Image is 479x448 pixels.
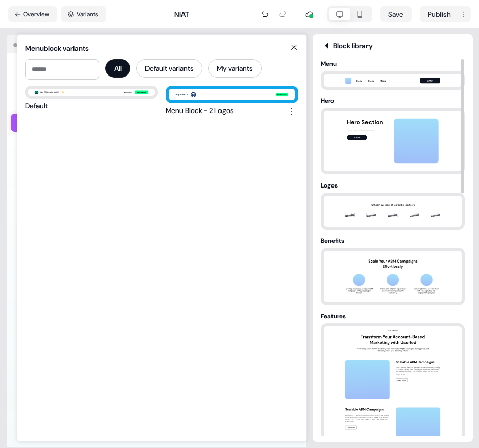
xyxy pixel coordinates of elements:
div: Logos [321,180,465,191]
div: Hero [321,96,465,106]
button: LogoslogoClouds thumbnail preview [321,180,465,230]
div: Features [321,311,465,321]
button: Hey {{ [DOMAIN_NAME] }} 👋Learn moreBook a demoDefault [25,86,158,111]
button: Overview [8,6,57,22]
button: Publish [420,6,457,22]
div: Block library [321,41,465,51]
div: Menu block [16,118,61,128]
button: XBook a demoMenu Block - 2 Logos [166,86,298,118]
button: All [105,59,130,78]
div: Benefits [321,236,465,246]
img: hero thumbnail preview [340,111,446,171]
img: menu thumbnail preview [340,74,446,87]
button: Save [380,6,412,22]
div: Menu [321,59,465,69]
img: benefits thumbnail preview [340,251,446,302]
button: Herohero thumbnail preview [321,96,465,174]
div: Menu Block - 2 Logos [166,105,234,118]
img: Browser topbar [7,35,162,53]
button: My variants [208,59,262,78]
button: Default variants [136,59,202,78]
div: Menu block variants [25,43,298,53]
button: Menumenu thumbnail preview [321,59,465,90]
button: Benefitsbenefits thumbnail preview [321,236,465,305]
img: logoClouds thumbnail preview [340,196,446,227]
div: Default [25,101,48,111]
